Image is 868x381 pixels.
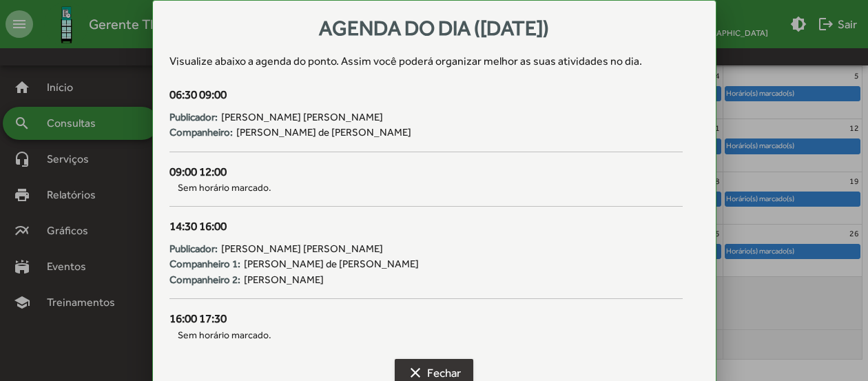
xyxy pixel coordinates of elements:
[221,241,383,257] span: [PERSON_NAME] [PERSON_NAME]
[169,53,699,70] div: Visualize abaixo a agenda do ponto . Assim você poderá organizar melhor as suas atividades no dia.
[169,310,683,328] div: 16:00 17:30
[169,218,683,236] div: 14:30 16:00
[407,364,424,381] mat-icon: clear
[169,110,218,125] strong: Publicador:
[221,110,383,125] span: [PERSON_NAME] [PERSON_NAME]
[244,272,324,288] span: [PERSON_NAME]
[169,272,240,288] strong: Companheiro 2:
[244,256,419,272] span: [PERSON_NAME] de [PERSON_NAME]
[169,86,683,104] div: 06:30 09:00
[169,125,233,141] strong: Companheiro:
[169,328,683,342] span: Sem horário marcado.
[169,181,683,195] span: Sem horário marcado.
[236,125,411,141] span: [PERSON_NAME] de [PERSON_NAME]
[319,16,549,40] span: Agenda do dia ([DATE])
[169,241,218,257] strong: Publicador:
[169,163,683,181] div: 09:00 12:00
[169,256,240,272] strong: Companheiro 1:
